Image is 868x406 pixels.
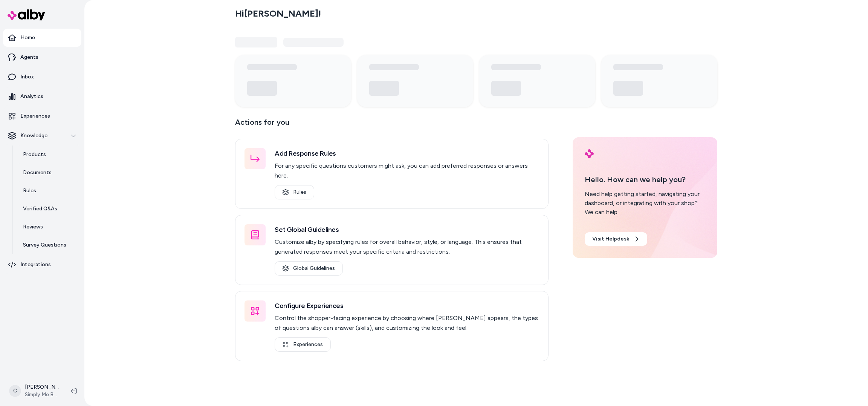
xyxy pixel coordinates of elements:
p: Verified Q&As [23,205,57,213]
div: Need help getting started, navigating your dashboard, or integrating with your shop? We can help. [585,190,705,217]
img: alby Logo [585,149,594,158]
a: Documents [15,164,81,182]
a: Agents [3,48,81,66]
p: Experiences [20,112,50,120]
p: Integrations [20,261,51,268]
a: Global Guidelines [275,261,343,276]
h3: Configure Experiences [275,300,539,311]
a: Survey Questions [15,236,81,254]
p: Documents [23,169,52,176]
p: Products [23,151,46,158]
h3: Add Response Rules [275,148,539,159]
a: Rules [15,182,81,200]
p: Home [20,34,35,41]
p: For any specific questions customers might ask, you can add preferred responses or answers here. [275,161,539,181]
h3: Set Global Guidelines [275,224,539,235]
span: C [9,385,21,397]
a: Home [3,29,81,47]
p: Knowledge [20,132,47,139]
a: Rules [275,185,314,199]
p: Control the shopper-facing experience by choosing where [PERSON_NAME] appears, the types of quest... [275,313,539,333]
a: Products [15,146,81,164]
p: Actions for you [235,116,549,134]
a: Integrations [3,256,81,274]
p: [PERSON_NAME] [25,383,59,391]
p: Hello. How can we help you? [585,174,705,185]
a: Analytics [3,87,81,106]
p: Customize alby by specifying rules for overall behavior, style, or language. This ensures that ge... [275,237,539,257]
a: Verified Q&As [15,200,81,218]
a: Experiences [275,337,331,352]
p: Reviews [23,223,43,231]
button: Knowledge [3,127,81,145]
p: Agents [20,54,38,61]
span: Simply Me Box [25,391,59,398]
a: Experiences [3,107,81,125]
h2: Hi [PERSON_NAME] ! [235,8,321,19]
p: Survey Questions [23,241,66,249]
a: Reviews [15,218,81,236]
p: Analytics [20,93,43,100]
p: Rules [23,187,36,195]
a: Visit Helpdesk [585,232,647,246]
button: C[PERSON_NAME]Simply Me Box [5,379,65,403]
p: Inbox [20,73,34,81]
a: Inbox [3,68,81,86]
img: alby Logo [8,9,45,20]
